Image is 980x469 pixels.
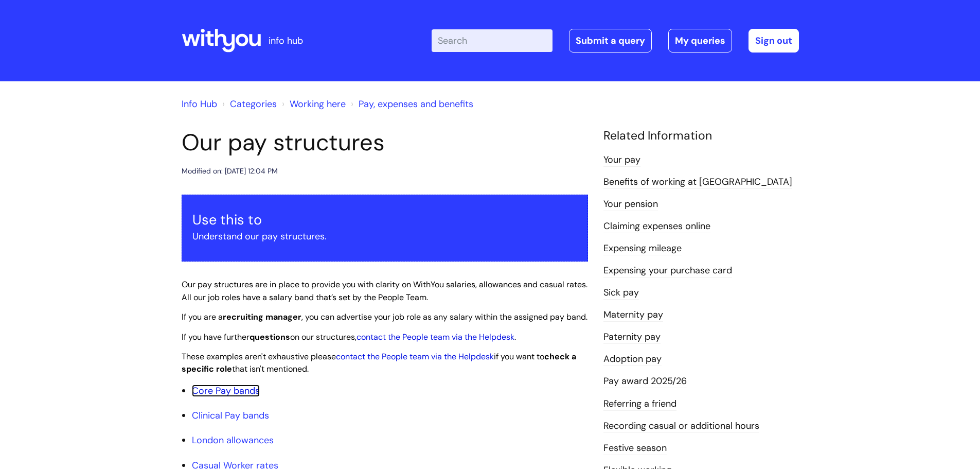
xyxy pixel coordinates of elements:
h3: Use this to [192,212,577,228]
a: Referring a friend [603,397,676,411]
a: My queries [668,29,732,53]
span: These examples aren't exhaustive please if you want to that isn't mentioned. [182,351,576,375]
strong: questions [250,332,290,342]
a: Info Hub [182,98,217,110]
a: Your pay [603,153,640,167]
li: Working here [279,96,346,112]
a: Working here [290,98,346,110]
div: Modified on: [DATE] 12:04 PM [182,165,278,178]
a: Expensing mileage [603,242,682,255]
a: Clinical Pay bands [192,409,269,422]
a: London allowances [192,434,274,446]
h4: Related Information [603,129,799,143]
a: Maternity pay [603,308,663,322]
a: Your pension [603,198,658,211]
a: Pay, expenses and benefits [359,98,473,110]
a: contact the People team via the Helpdesk [336,351,494,362]
a: Festive season [603,442,667,455]
a: Core Pay bands [192,385,260,397]
input: Search [432,29,553,52]
h1: Our pay structures [182,129,588,157]
a: Pay award 2025/26 [603,375,687,388]
a: Claiming expenses online [603,220,710,233]
span: If you have further on our structures, . [182,332,516,342]
p: info hub [269,32,303,49]
span: Our pay structures are in place to provide you with clarity on WithYou salaries, allowances and c... [182,279,587,303]
li: Pay, expenses and benefits [348,96,473,112]
a: Adoption pay [603,353,662,366]
a: Paternity pay [603,331,661,344]
div: | - [432,29,799,53]
span: If you are a , you can advertise your job role as any salary within the assigned pay band. [182,311,587,322]
a: Sick pay [603,286,639,300]
p: Understand our pay structures. [192,228,577,245]
a: Submit a query [569,29,652,53]
a: Benefits of working at [GEOGRAPHIC_DATA] [603,176,792,189]
a: Recording casual or additional hours [603,420,759,433]
strong: recruiting manager [223,311,301,322]
a: Categories [230,98,277,110]
li: Solution home [220,96,277,112]
a: contact the People team via the Helpdesk [357,332,514,342]
a: Sign out [749,29,799,53]
a: Expensing your purchase card [603,264,732,277]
